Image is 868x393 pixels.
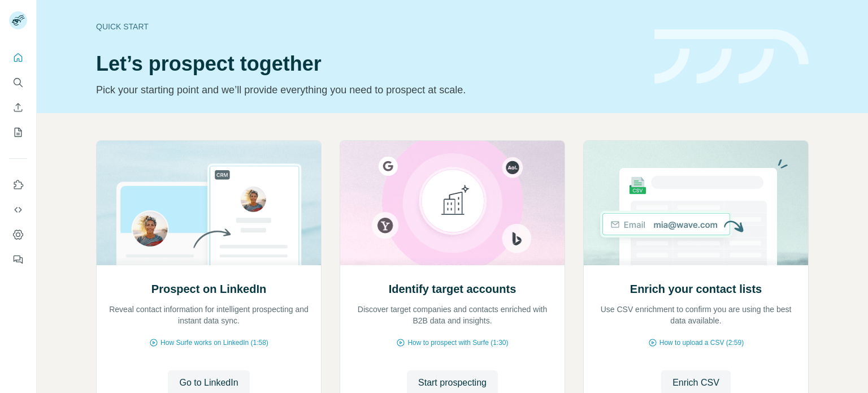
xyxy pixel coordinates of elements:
[9,122,27,142] button: My lists
[654,29,809,84] img: banner
[9,175,27,195] button: Use Surfe on LinkedIn
[96,53,641,75] h1: Let’s prospect together
[583,141,809,265] img: Enrich your contact lists
[9,224,27,245] button: Dashboard
[389,281,517,297] h2: Identify target accounts
[630,281,762,297] h2: Enrich your contact lists
[672,376,719,390] span: Enrich CSV
[96,21,641,32] div: Quick start
[407,338,508,348] span: How to prospect with Surfe (1:30)
[418,376,487,390] span: Start prospecting
[179,376,238,390] span: Go to LinkedIn
[9,249,27,270] button: Feedback
[351,304,553,326] p: Discover target companies and contacts enriched with B2B data and insights.
[9,72,27,93] button: Search
[108,304,310,326] p: Reveal contact information for intelligent prospecting and instant data sync.
[9,47,27,68] button: Quick start
[151,281,266,297] h2: Prospect on LinkedIn
[340,141,565,265] img: Identify target accounts
[96,82,641,98] p: Pick your starting point and we’ll provide everything you need to prospect at scale.
[9,200,27,220] button: Use Surfe API
[595,304,797,326] p: Use CSV enrichment to confirm you are using the best data available.
[9,97,27,118] button: Enrich CSV
[96,141,322,265] img: Prospect on LinkedIn
[160,338,268,348] span: How Surfe works on LinkedIn (1:58)
[659,338,744,348] span: How to upload a CSV (2:59)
